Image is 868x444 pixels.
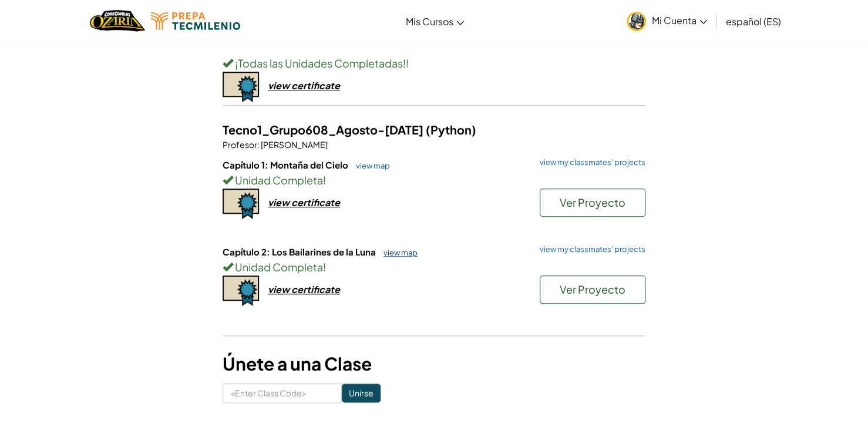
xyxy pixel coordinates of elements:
[223,196,340,208] a: view certificate
[342,384,381,402] input: Unirse
[223,122,426,137] span: Tecno1_Grupo608_Agosto-[DATE]
[627,12,646,31] img: avatar
[90,9,144,33] img: Home
[378,248,418,257] a: view map
[426,122,476,137] span: (Python)
[350,161,390,170] a: view map
[406,15,453,28] span: Mis Cursos
[223,189,259,219] img: certificate-icon.png
[223,139,257,150] span: Profesor
[223,72,259,102] img: certificate-icon.png
[223,79,340,92] a: view certificate
[223,275,259,306] img: certificate-icon.png
[233,260,323,274] span: Unidad Completa
[257,139,260,150] span: :
[726,15,781,28] span: español (ES)
[233,173,323,187] span: Unidad Completa
[560,282,625,296] span: Ver Proyecto
[652,14,707,26] span: Mi Cuenta
[268,196,340,208] div: view certificate
[560,196,625,209] span: Ver Proyecto
[223,159,350,170] span: Capítulo 1: Montaña del Cielo
[400,5,470,37] a: Mis Cursos
[268,283,340,295] div: view certificate
[151,12,240,30] img: Tecmilenio logo
[534,245,645,253] a: view my classmates' projects
[268,79,340,92] div: view certificate
[540,275,645,304] button: Ver Proyecto
[534,159,645,166] a: view my classmates' projects
[233,56,406,70] span: ¡Todas las Unidades Completadas!
[223,283,340,295] a: view certificate
[323,173,326,187] span: !
[621,2,713,39] a: Mi Cuenta
[90,9,144,33] a: Ozaria by CodeCombat logo
[720,5,787,37] a: español (ES)
[223,351,645,377] h3: Únete a una Clase
[260,139,328,150] span: [PERSON_NAME]
[406,56,409,70] span: !
[223,383,342,403] input: <Enter Class Code>
[223,246,378,257] span: Capítulo 2: Los Bailarines de la Luna
[540,189,645,217] button: Ver Proyecto
[323,260,326,274] span: !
